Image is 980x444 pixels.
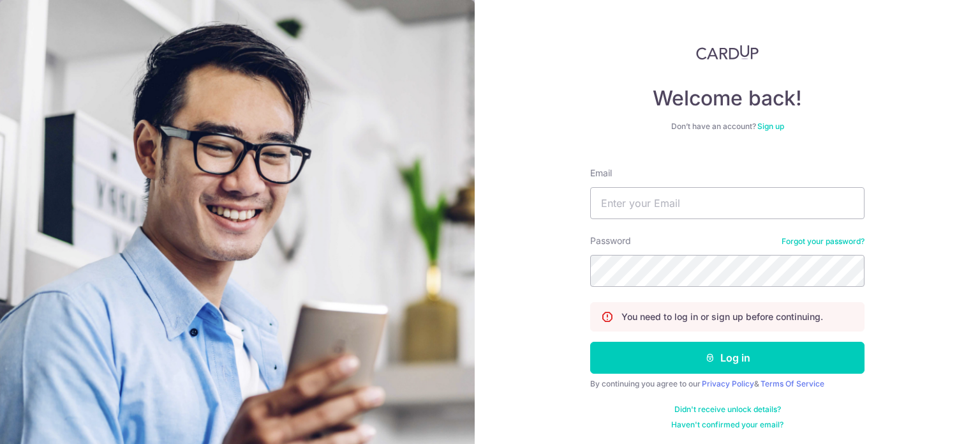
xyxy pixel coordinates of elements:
label: Email [590,167,612,180]
a: Sign up [757,121,784,131]
div: By continuing you agree to our & [590,379,865,389]
input: Enter your Email [590,187,865,219]
a: Haven't confirmed your email? [671,420,783,430]
button: Log in [590,342,865,374]
a: Terms Of Service [761,379,824,388]
h4: Welcome back! [590,86,865,111]
a: Didn't receive unlock details? [674,404,781,415]
label: Password [590,234,631,247]
img: CardUp Logo [696,45,759,60]
a: Forgot your password? [782,236,865,247]
div: Don’t have an account? [590,121,865,132]
p: You need to log in or sign up before continuing. [621,310,823,323]
a: Privacy Policy [702,379,754,388]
